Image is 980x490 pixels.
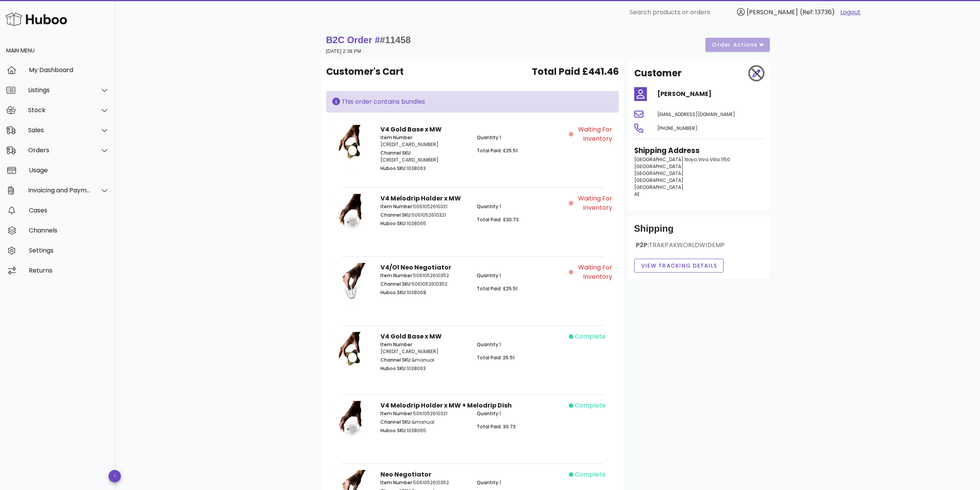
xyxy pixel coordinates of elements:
p: 1 [477,479,564,486]
p: 1 [477,134,564,141]
strong: V4 Melodrip Holder x MW [380,194,461,203]
span: [PHONE_NUMBER] [657,125,697,131]
span: Total Paid: 25.51 [477,354,514,361]
p: 1038065 [380,220,468,227]
span: Quantity: [477,203,499,210]
div: Channels [29,227,109,234]
p: [CREDIT_CARD_NUMBER] [380,341,468,355]
span: complete [575,470,606,479]
span: Channel SKU: [380,357,412,363]
span: Customer's Cart [326,65,404,79]
p: 5061052610352 [380,272,468,279]
div: Usage [29,167,109,174]
span: Waiting for Inventory [575,194,612,212]
p: 1 [477,410,564,417]
span: #11458 [380,35,411,45]
p: 1 [477,272,564,279]
strong: Neo Negotiator [380,470,431,479]
span: [PERSON_NAME] [747,8,798,17]
span: Item Number: [380,203,413,210]
span: View Tracking details [641,262,717,270]
div: Stock [28,106,91,114]
span: Waiting for Inventory [575,125,612,143]
span: [GEOGRAPHIC_DATA] [634,177,683,184]
p: [CREDIT_CARD_NUMBER] [380,134,468,148]
span: TRAKPAKWORLDWIDEMP [649,241,725,249]
p: 1038063 [380,165,468,172]
img: Product Image [332,194,371,246]
p: 1038065 [380,427,468,434]
img: Product Image [332,263,371,315]
p: &manual [380,419,468,426]
p: 5061052610321 [380,410,468,417]
a: Logout [840,8,861,17]
span: Quantity: [477,479,499,486]
span: [GEOGRAPHIC_DATA] Noya Viva Villa 1150 [634,156,730,163]
small: [DATE] 2:38 PM [326,49,361,54]
p: 5061052610321 [380,203,468,210]
span: Total Paid £441.46 [532,65,619,79]
span: complete [575,332,606,341]
p: 5061052610352 [380,479,468,486]
span: Quantity: [477,341,499,348]
span: Huboo SKU: [380,220,407,227]
span: Huboo SKU: [380,427,407,434]
span: Item Number: [380,341,413,348]
p: 1 [477,341,564,348]
span: Total Paid: 30.73 [477,423,516,430]
div: My Dashboard [29,66,109,74]
span: Quantity: [477,272,499,279]
p: 5061052610321 [380,212,468,219]
p: &manual [380,357,468,364]
strong: V4 Gold Base x MW [380,125,442,134]
img: Product Image [332,332,371,384]
span: Huboo SKU: [380,165,407,172]
div: Invoicing and Payments [28,187,91,194]
h4: [PERSON_NAME] [657,89,764,99]
span: Quantity: [477,134,499,141]
strong: B2C Order # [326,35,411,45]
div: Settings [29,247,109,254]
span: Waiting for Inventory [575,263,612,281]
span: Total Paid: £25.51 [477,147,518,154]
div: P2P: [634,241,764,256]
p: 1 [477,203,564,210]
span: Channel SKU: [380,212,412,218]
p: 1038068 [380,289,468,296]
p: 5061052610352 [380,281,468,288]
span: Channel SKU: [380,281,412,287]
span: Item Number: [380,479,413,486]
div: Cases [29,207,109,214]
img: Product Image [332,125,371,177]
span: AE [634,191,640,197]
strong: V4/O1 Neo Negotiator [380,263,451,272]
p: 1038063 [380,365,468,372]
span: Total Paid: £30.73 [477,216,519,223]
div: Returns [29,267,109,274]
img: Huboo Logo [5,11,67,27]
div: This order contains bundles [332,97,613,106]
div: Listings [28,86,91,94]
span: (Ref: 13736) [800,8,835,17]
img: Product Image [332,401,371,453]
span: Item Number: [380,272,413,279]
span: [GEOGRAPHIC_DATA] [634,170,683,177]
span: Item Number: [380,134,413,141]
span: Item Number: [380,410,413,417]
div: Orders [28,146,91,154]
span: Huboo SKU: [380,365,407,372]
h2: Customer [634,66,682,80]
span: Channel SKU: [380,150,412,156]
h3: Shipping Address [634,145,764,156]
p: [CREDIT_CARD_NUMBER] [380,150,468,163]
span: Total Paid: £25.51 [477,285,518,292]
strong: V4 Melodrip Holder x MW + Melodrip Dish [380,401,512,410]
span: Channel SKU: [380,419,412,425]
div: Shipping [634,222,764,241]
span: [EMAIL_ADDRESS][DOMAIN_NAME] [657,111,735,118]
div: Sales [28,126,91,134]
span: Quantity: [477,410,499,417]
span: Huboo SKU: [380,289,407,296]
span: [GEOGRAPHIC_DATA] [634,163,683,170]
strong: V4 Gold Base x MW [380,332,442,341]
